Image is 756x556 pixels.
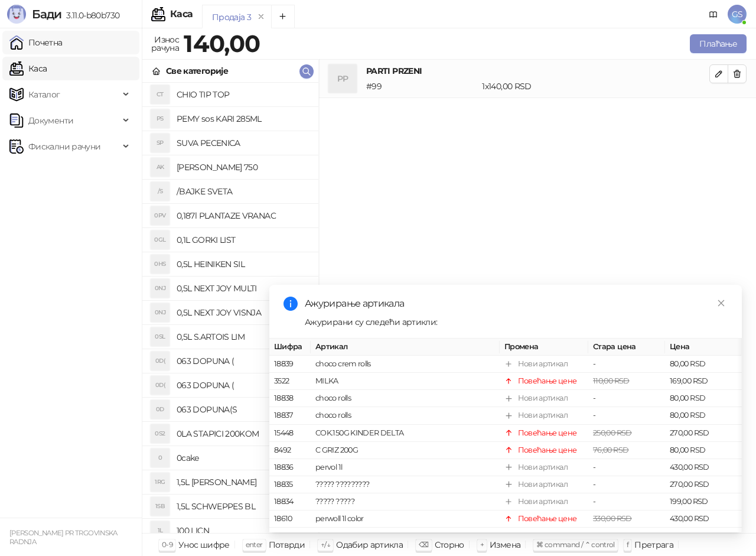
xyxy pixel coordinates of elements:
div: 1SB [151,497,170,516]
h4: 100 LICN [177,521,309,540]
td: 18837 [269,407,311,424]
div: PP [328,64,357,93]
button: Add tab [271,5,295,28]
span: f [627,540,628,549]
td: MILKA [311,373,500,390]
div: Ажурирање артикала [305,297,728,311]
td: 8492 [269,442,311,459]
div: Све категорије [166,64,228,77]
h4: 0,5L NEXT JOY MULTI [177,279,309,298]
div: Унос шифре [178,537,230,552]
h4: 063 DOPUNA ( [177,376,309,395]
div: CT [151,85,170,104]
td: 80,00 RSD [665,442,742,459]
span: Каталог [28,83,60,106]
th: Артикал [311,339,500,356]
td: 270,00 RSD [665,476,742,493]
div: Потврди [269,537,305,552]
div: PS [151,109,170,128]
div: grid [142,83,318,533]
div: Нови артикал [518,461,568,473]
div: Повећање цене [518,530,577,542]
td: 18836 [269,459,311,476]
td: 199,00 RSD [665,493,742,511]
span: ⌘ command / ⌃ control [536,540,615,549]
td: 80,00 RSD [665,407,742,424]
a: Почетна [9,31,63,54]
h4: PARTI PRZENI [366,64,709,77]
span: close [717,299,725,307]
div: Одабир артикла [336,537,403,552]
div: 0D [151,400,170,419]
td: 80,00 RSD [665,356,742,373]
td: - [588,493,665,511]
div: 1RG [151,473,170,492]
div: 0PV [151,206,170,225]
td: 430,00 RSD [665,511,742,528]
td: 15448 [269,424,311,441]
h4: 0,187l PLANTAZE VRANAC [177,206,309,225]
span: + [480,540,484,549]
div: 1 x 140,00 RSD [480,80,712,93]
span: enter [246,540,263,549]
button: Плаћање [690,34,747,53]
td: ????? ????? [311,493,500,511]
td: ace 1 [311,528,500,545]
a: Close [715,297,728,310]
span: GS [728,5,747,24]
h4: PEMY sos KARI 285ML [177,109,309,128]
div: SP [151,134,170,152]
span: 3.11.0-b80b730 [61,10,119,21]
span: info-circle [283,297,298,311]
td: 18610 [269,511,311,528]
td: - [588,407,665,424]
h4: SUVA PECENICA [177,134,309,152]
div: Сторно [435,537,464,552]
div: 0 [151,448,170,467]
td: perwoll 1l color [311,511,500,528]
h4: 0,1L GORKI LIST [177,230,309,249]
div: Ажурирани су следећи артикли: [305,316,728,329]
td: 270,00 RSD [665,424,742,441]
div: Повећање цене [518,427,577,438]
div: 1L [151,521,170,540]
span: Бади [32,7,61,21]
th: Шифра [269,339,311,356]
td: - [588,356,665,373]
span: 110,00 RSD [593,376,630,385]
div: Продаја 3 [212,11,251,24]
div: Нови артикал [518,392,568,404]
div: Нови артикал [518,496,568,508]
h4: 0,5L S.ARTOIS LIM [177,327,309,346]
td: 18838 [269,390,311,407]
div: 0SL [151,327,170,346]
td: 80,00 RSD [665,390,742,407]
h4: 063 DOPUNA(S [177,400,309,419]
div: 0S2 [151,424,170,443]
td: choco rolls [311,390,500,407]
td: - [588,476,665,493]
span: 76,00 RSD [593,446,628,454]
h4: /BAJKE SVETA [177,182,309,201]
small: [PERSON_NAME] PR TRGOVINSKA RADNJA [9,529,118,546]
h4: [PERSON_NAME] 750 [177,158,309,177]
h4: 1,5L [PERSON_NAME] [177,473,309,492]
td: COK.150G KINDER DELTA [311,424,500,441]
div: 0HS [151,255,170,274]
div: Повећање цене [518,375,577,387]
div: Нови артикал [518,409,568,421]
span: 0-9 [162,540,172,549]
span: Фискални рачуни [28,135,100,158]
th: Цена [665,339,742,356]
td: pervol 1l [311,459,500,476]
td: 16039 [269,528,311,545]
td: ????? ????????? [311,476,500,493]
div: Нови артикал [518,358,568,370]
div: Нови артикал [518,479,568,490]
span: 250,00 RSD [593,428,632,437]
div: Каса [170,9,193,19]
div: Повећање цене [518,513,577,525]
div: Износ рачуна [149,32,181,56]
h4: 0,5L HEINIKEN SIL [177,255,309,274]
div: Претрага [634,537,673,552]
